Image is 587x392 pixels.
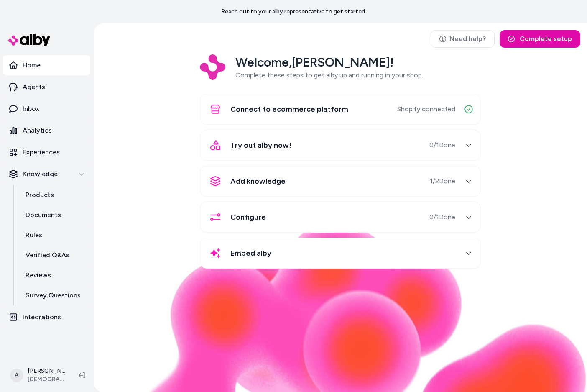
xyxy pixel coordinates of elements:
a: Inbox [3,99,90,119]
button: Embed alby [205,243,475,263]
a: Reviews [17,265,90,285]
span: [DEMOGRAPHIC_DATA] [28,375,65,384]
span: 1 / 2 Done [430,176,455,186]
a: Agents [3,77,90,97]
a: Need help? [431,30,495,48]
span: Complete these steps to get alby up and running in your shop. [235,71,423,79]
a: Home [3,55,90,75]
span: Configure [230,211,266,223]
p: [PERSON_NAME] [28,367,65,375]
button: Add knowledge1/2Done [205,171,475,191]
a: Experiences [3,142,90,162]
button: Complete setup [500,30,580,48]
p: Agents [23,82,45,92]
span: Add knowledge [230,175,286,187]
a: Rules [17,225,90,245]
button: Knowledge [3,164,90,184]
p: Home [23,60,41,70]
button: Connect to ecommerce platformShopify connected [205,99,475,119]
img: Logo [200,54,225,80]
span: 0 / 1 Done [429,212,455,222]
span: Connect to ecommerce platform [230,103,348,115]
span: A [10,369,23,382]
a: Integrations [3,307,90,327]
a: Survey Questions [17,285,90,305]
a: Verified Q&As [17,245,90,265]
img: alby Bubble [94,221,587,392]
a: Products [17,185,90,205]
p: Rules [26,230,42,240]
p: Documents [26,210,61,220]
p: Products [26,190,54,200]
p: Knowledge [23,169,58,179]
p: Verified Q&As [26,250,69,260]
h2: Welcome, [PERSON_NAME] ! [235,54,423,70]
a: Analytics [3,120,90,141]
p: Analytics [23,126,52,136]
p: Survey Questions [26,290,81,300]
span: 0 / 1 Done [429,140,455,150]
img: alby Logo [8,34,50,46]
button: A[PERSON_NAME][DEMOGRAPHIC_DATA] [5,362,72,389]
p: Reach out to your alby representative to get started. [221,8,366,16]
p: Reviews [26,270,51,280]
span: Embed alby [230,247,271,259]
p: Experiences [23,147,60,157]
button: Configure0/1Done [205,207,475,227]
p: Inbox [23,104,39,114]
span: Try out alby now! [230,139,291,151]
a: Documents [17,205,90,225]
button: Try out alby now!0/1Done [205,135,475,155]
p: Integrations [23,312,61,322]
span: Shopify connected [397,104,455,114]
